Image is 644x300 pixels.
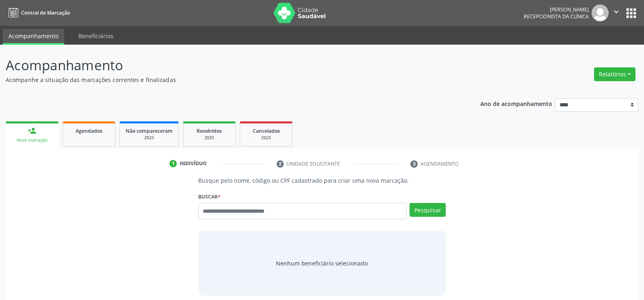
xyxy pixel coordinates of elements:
[76,127,102,134] span: Agendados
[6,6,70,19] a: Central de Marcação
[11,137,53,143] div: Nova marcação
[126,135,173,141] div: 2025
[609,4,624,22] button: 
[3,29,64,45] a: Acompanhamento
[189,135,230,141] div: 2025
[198,176,446,185] p: Busque pelo nome, código ou CPF cadastrado para criar uma nova marcação.
[524,13,589,20] span: Recepcionista da clínica
[6,55,449,76] p: Acompanhamento
[6,76,449,84] p: Acompanhe a situação das marcações correntes e finalizadas
[198,190,221,203] label: Buscar
[612,7,621,16] i: 
[253,127,280,134] span: Cancelados
[594,67,635,81] button: Relatórios
[197,127,222,134] span: Resolvidos
[180,160,207,167] div: Indivíduo
[410,203,446,217] button: Pesquisar
[246,135,286,141] div: 2025
[524,6,589,13] div: [PERSON_NAME]
[624,6,638,20] button: apps
[276,259,368,268] span: Nenhum beneficiário selecionado
[126,127,173,134] span: Não compareceram
[592,4,609,22] img: img
[28,126,37,135] div: person_add
[169,160,177,167] div: 1
[21,9,70,16] span: Central de Marcação
[73,29,119,43] a: Beneficiários
[480,98,552,108] p: Ano de acompanhamento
